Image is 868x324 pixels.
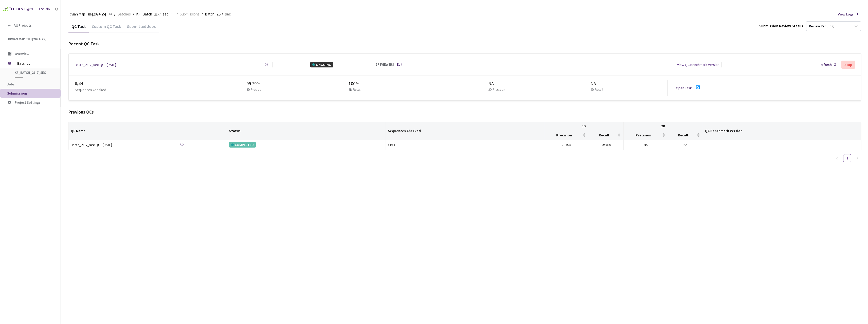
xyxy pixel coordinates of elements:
[589,130,624,140] th: Recall
[703,122,861,140] th: QC Benchmark Version
[544,140,589,150] td: 97.56%
[838,11,854,17] span: View Logs
[843,154,851,162] a: 1
[386,122,544,140] th: Sequences Checked
[759,23,803,29] div: Submission Review Status
[205,11,231,17] span: Batch_21-7_sec
[376,62,394,67] div: 5 REVIEWERS
[37,7,50,12] div: GT Studio
[202,11,203,17] li: /
[833,154,841,162] button: left
[833,154,841,162] li: Previous Page
[114,11,115,17] li: /
[589,140,624,150] td: 99.98%
[7,82,15,86] span: Jobs
[809,24,834,29] div: Review Pending
[124,24,159,32] div: Submitted Jobs
[349,80,363,87] div: 100%
[820,62,832,67] div: Refresh
[853,154,861,162] button: right
[227,122,386,140] th: Status
[388,142,542,147] div: 34 / 34
[68,24,89,32] div: QC Task
[668,140,703,150] td: NA
[68,109,861,116] div: Previous QCs
[670,133,696,137] span: Recall
[71,142,142,148] a: Batch_21-7_sec QC - [DATE]
[68,40,861,47] div: Recent QC Task
[8,37,53,41] span: Rivian Map Tile[2024-25]
[856,157,859,160] span: right
[136,11,168,17] span: KF_Batch_21-7_sec
[590,87,603,92] p: 2D Recall
[590,80,605,87] div: NA
[544,122,624,130] th: 3D
[843,154,851,162] li: 1
[488,80,507,87] div: NA
[7,91,28,96] span: Submissions
[626,133,661,137] span: Precision
[89,24,124,32] div: Custom QC Task
[677,62,719,67] div: View QC Benchmark Version
[75,87,106,93] p: Sequences Checked
[853,154,861,162] li: Next Page
[546,133,582,137] span: Precision
[591,133,617,137] span: Recall
[624,140,668,150] td: NA
[836,157,839,160] span: left
[15,70,52,75] span: KF_Batch_21-7_sec
[488,87,505,92] p: 2D Precision
[133,11,134,17] li: /
[624,122,703,130] th: 2D
[75,80,184,87] div: 8 / 34
[844,63,852,67] div: Stop
[676,86,692,90] a: Open Task
[116,11,132,17] a: Batches
[15,51,29,56] span: Overview
[544,130,589,140] th: Precision
[310,62,333,67] div: ONGOING
[705,142,859,147] div: -
[180,11,200,17] span: Submissions
[229,142,256,148] div: COMPLETED
[246,80,265,87] div: 99.79%
[246,87,263,92] p: 3D Precision
[397,62,402,67] a: Edit
[668,130,703,140] th: Recall
[179,11,201,17] a: Submissions
[349,87,361,92] p: 3D Recall
[176,11,178,17] li: /
[15,100,41,105] span: Project Settings
[117,11,131,17] span: Batches
[69,122,227,140] th: QC Name
[624,130,668,140] th: Precision
[75,62,116,67] a: Batch_21-7_sec QC - [DATE]
[68,11,106,17] span: Rivian Map Tile[2024-25]
[17,58,52,68] span: Batches
[14,23,32,28] span: All Projects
